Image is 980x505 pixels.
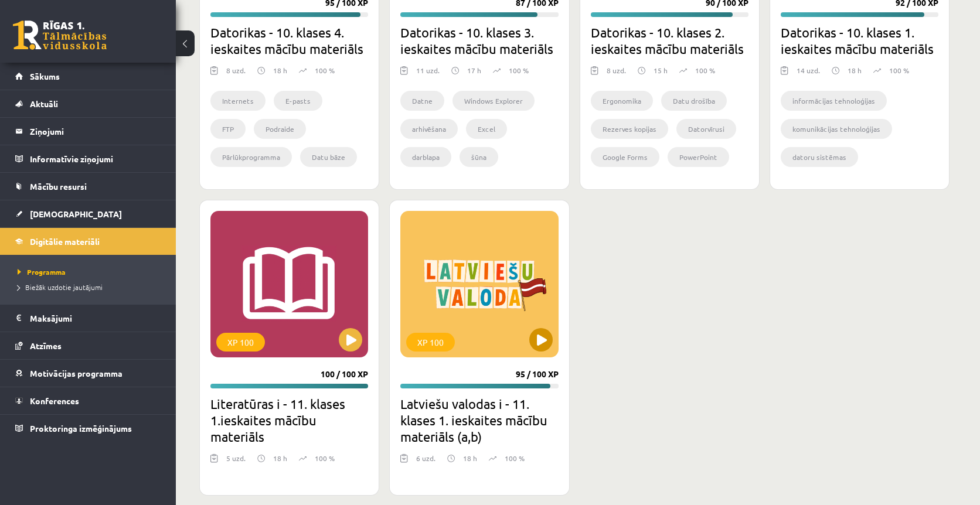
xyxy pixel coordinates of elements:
[18,282,164,292] a: Biežāk uzdotie jautājumi
[591,91,653,111] li: Ergonomika
[30,236,100,247] span: Digitālie materiāli
[30,395,79,406] span: Konferences
[781,24,938,57] h2: Datorikas - 10. klases 1. ieskaites mācību materiāls
[591,119,668,139] li: Rezerves kopijas
[210,147,292,167] li: Pārlūkprogramma
[848,65,862,76] p: 18 h
[416,65,440,83] div: 11 uzd.
[226,453,246,470] div: 5 uzd.
[781,147,858,167] li: datoru sistēmas
[274,91,322,111] li: E-pasts
[13,21,107,50] a: Rīgas 1. Tālmācības vidusskola
[254,119,306,139] li: Podraide
[781,119,892,139] li: komunikācijas tehnoloģijas
[30,423,132,434] span: Proktoringa izmēģinājums
[273,453,287,463] p: 18 h
[30,340,62,351] span: Atzīmes
[15,387,161,414] a: Konferences
[15,200,161,227] a: [DEMOGRAPHIC_DATA]
[15,90,161,117] a: Aktuāli
[15,415,161,442] a: Proktoringa izmēģinājums
[400,119,458,139] li: arhivēšana
[668,147,729,167] li: PowerPoint
[30,145,161,172] legend: Informatīvie ziņojumi
[210,119,246,139] li: FTP
[460,147,498,167] li: šūna
[416,453,435,470] div: 6 uzd.
[400,395,558,445] h2: Latviešu valodas i - 11. klases 1. ieskaites mācību materiāls (a,b)
[216,333,265,352] div: XP 100
[15,332,161,359] a: Atzīmes
[467,65,481,76] p: 17 h
[400,91,444,111] li: Datne
[15,360,161,387] a: Motivācijas programma
[400,147,451,167] li: darblapa
[695,65,715,76] p: 100 %
[30,368,122,378] span: Motivācijas programma
[654,65,668,76] p: 15 h
[30,305,161,332] legend: Maksājumi
[15,305,161,332] a: Maksājumi
[30,209,122,219] span: [DEMOGRAPHIC_DATA]
[15,173,161,200] a: Mācību resursi
[315,65,335,76] p: 100 %
[18,267,66,277] span: Programma
[30,181,87,192] span: Mācību resursi
[18,267,164,277] a: Programma
[463,453,477,463] p: 18 h
[210,395,368,445] h2: Literatūras i - 11. klases 1.ieskaites mācību materiāls
[400,24,558,57] h2: Datorikas - 10. klases 3. ieskaites mācību materiāls
[781,91,887,111] li: informācijas tehnoloģijas
[406,333,455,352] div: XP 100
[15,228,161,255] a: Digitālie materiāli
[889,65,909,76] p: 100 %
[273,65,287,76] p: 18 h
[18,282,103,292] span: Biežāk uzdotie jautājumi
[505,453,525,463] p: 100 %
[300,147,357,167] li: Datu bāze
[452,91,535,111] li: Windows Explorer
[30,98,58,109] span: Aktuāli
[210,24,368,57] h2: Datorikas - 10. klases 4. ieskaites mācību materiāls
[15,145,161,172] a: Informatīvie ziņojumi
[315,453,335,463] p: 100 %
[30,71,60,81] span: Sākums
[509,65,529,76] p: 100 %
[676,119,736,139] li: Datorvīrusi
[797,65,820,83] div: 14 uzd.
[30,118,161,145] legend: Ziņojumi
[15,63,161,90] a: Sākums
[607,65,626,83] div: 8 uzd.
[466,119,507,139] li: Excel
[591,147,659,167] li: Google Forms
[15,118,161,145] a: Ziņojumi
[591,24,748,57] h2: Datorikas - 10. klases 2. ieskaites mācību materiāls
[661,91,727,111] li: Datu drošība
[210,91,266,111] li: Internets
[226,65,246,83] div: 8 uzd.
